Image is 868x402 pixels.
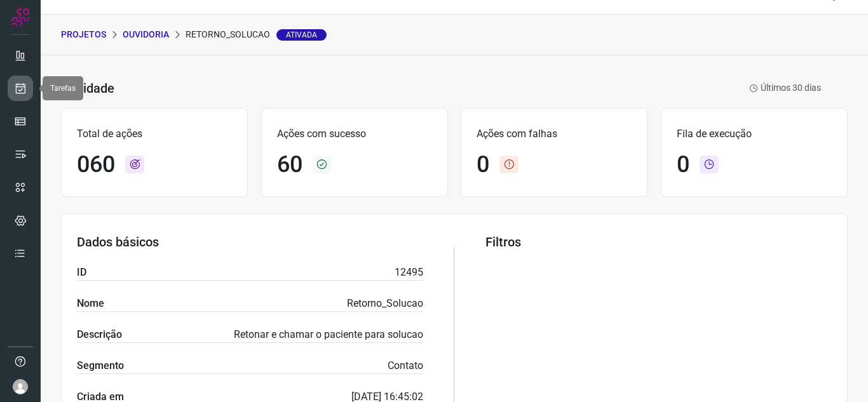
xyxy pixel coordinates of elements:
p: Contato [388,358,423,373]
h1: 0 [677,151,689,178]
p: Ouvidoria [123,28,169,41]
span: Tarefas [50,84,76,93]
label: Descrição [77,327,122,342]
h1: 60 [277,151,302,178]
label: ID [77,265,86,280]
img: Logo [11,8,30,27]
p: Retorno_Solucao [186,28,327,41]
p: Ações com falhas [477,126,632,142]
h3: Filtros [485,234,832,250]
p: Retonar e chamar o paciente para solucao [234,327,423,342]
p: Últimos 30 dias [749,81,821,95]
h3: Dados básicos [77,234,423,250]
p: Total de ações [77,126,232,142]
h3: Atividade [61,81,114,96]
p: Retorno_Solucao [347,296,423,311]
label: Segmento [77,358,124,373]
p: 12495 [395,265,423,280]
h1: 0 [477,151,489,178]
p: Fila de execução [677,126,832,142]
h1: 060 [77,151,115,178]
img: avatar-user-boy.jpg [13,379,28,394]
p: PROJETOS [61,28,106,41]
p: Ações com sucesso [277,126,432,142]
span: Ativada [276,29,327,41]
label: Nome [77,296,104,311]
